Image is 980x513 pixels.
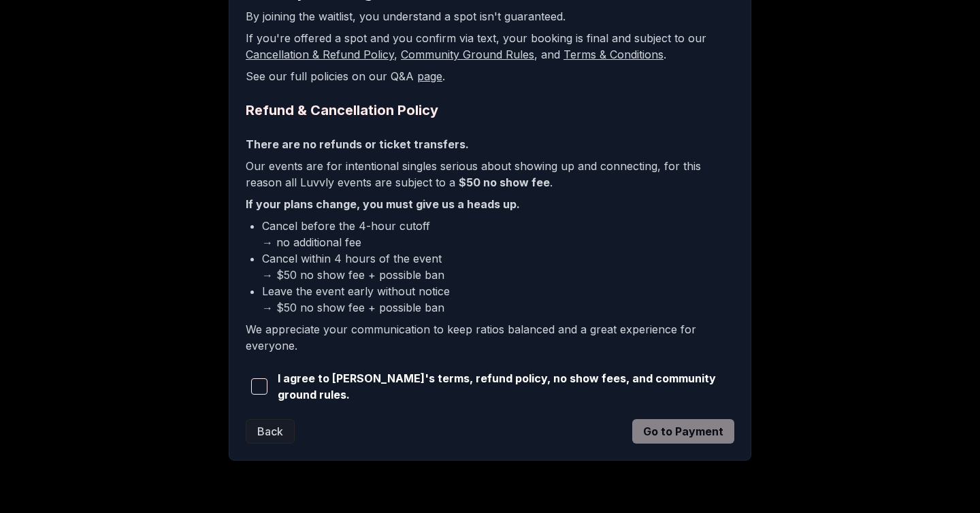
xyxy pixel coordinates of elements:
[246,136,734,152] p: There are no refunds or ticket transfers.
[246,30,734,63] p: If you're offered a spot and you confirm via text, your booking is final and subject to our , , a...
[246,8,734,24] p: By joining the waitlist, you understand a spot isn't guaranteed.
[246,68,734,84] p: See our full policies on our Q&A .
[459,176,550,189] b: $50 no show fee
[246,158,734,191] p: Our events are for intentional singles serious about showing up and connecting, for this reason a...
[262,283,734,316] li: Leave the event early without notice → $50 no show fee + possible ban
[417,69,442,83] a: page
[246,48,394,61] a: Cancellation & Refund Policy
[401,48,534,61] a: Community Ground Rules
[246,196,734,212] p: If your plans change, you must give us a heads up.
[262,218,734,250] li: Cancel before the 4-hour cutoff → no additional fee
[262,250,734,283] li: Cancel within 4 hours of the event → $50 no show fee + possible ban
[246,321,734,354] p: We appreciate your communication to keep ratios balanced and a great experience for everyone.
[246,419,295,444] button: Back
[563,48,664,61] a: Terms & Conditions
[278,370,734,403] span: I agree to [PERSON_NAME]'s terms, refund policy, no show fees, and community ground rules.
[246,101,734,120] h2: Refund & Cancellation Policy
